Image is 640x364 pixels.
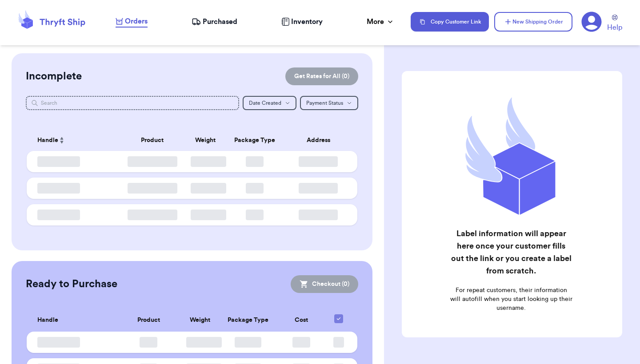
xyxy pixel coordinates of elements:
[281,16,323,27] a: Inventory
[225,130,284,151] th: Package Type
[203,16,237,27] span: Purchased
[116,309,181,332] th: Product
[185,130,225,151] th: Weight
[285,67,358,85] button: Get Rates for All (0)
[291,275,358,293] button: Checkout (0)
[26,69,82,83] h2: Incomplete
[450,286,572,313] p: For repeat customers, their information will autofill when you start looking up their username.
[284,130,357,151] th: Address
[291,16,323,27] span: Inventory
[37,136,58,145] span: Handle
[607,15,622,33] a: Help
[37,316,58,325] span: Handle
[306,100,343,106] span: Payment Status
[249,100,281,106] span: Date Created
[494,12,572,32] button: New Shipping Order
[243,96,296,110] button: Date Created
[181,309,220,332] th: Weight
[277,309,325,332] th: Cost
[192,16,237,27] a: Purchased
[116,16,148,28] a: Orders
[58,135,65,146] button: Sort ascending
[26,96,239,110] input: Search
[411,12,489,32] button: Copy Customer Link
[607,22,622,33] span: Help
[119,130,185,151] th: Product
[26,277,117,291] h2: Ready to Purchase
[125,16,148,27] span: Orders
[219,309,277,332] th: Package Type
[450,227,572,277] h2: Label information will appear here once your customer fills out the link or you create a label fr...
[300,96,358,110] button: Payment Status
[367,16,395,27] div: More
